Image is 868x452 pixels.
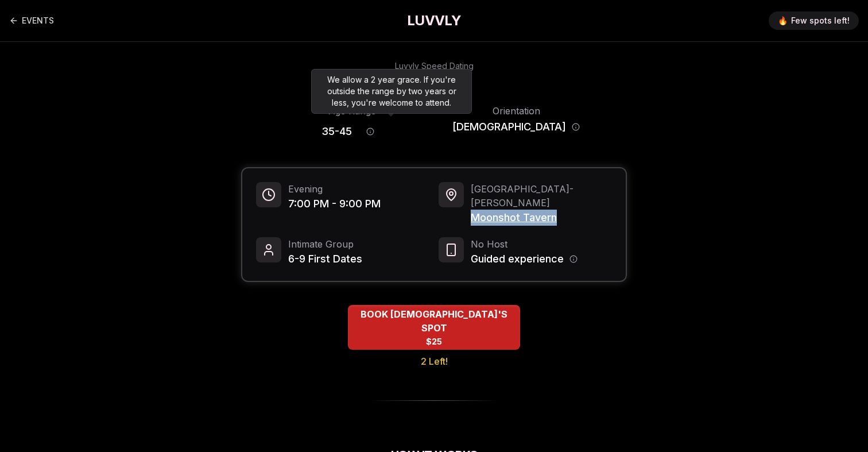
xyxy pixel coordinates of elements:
button: BOOK QUEER WOMEN'S SPOT - 2 Left! [348,305,520,350]
span: $25 [426,336,442,347]
span: 6-9 First Dates [288,251,362,267]
span: Intimate Group [288,237,362,251]
span: [GEOGRAPHIC_DATA] - [PERSON_NAME] [471,182,612,210]
span: 35 - 45 [321,123,352,140]
span: [DEMOGRAPHIC_DATA] [452,119,566,135]
button: Host information [569,255,578,263]
span: No Host [471,237,578,251]
div: Luvvly Speed Dating [395,60,474,72]
a: Back to events [9,9,54,32]
button: Orientation information [572,123,580,131]
span: BOOK [DEMOGRAPHIC_DATA]'S SPOT [348,307,520,335]
div: We allow a 2 year grace. If you're outside the range by two years or less, you're welcome to attend. [311,69,472,114]
div: Orientation [452,104,580,118]
span: Few spots left! [791,15,850,26]
span: 🔥 [778,15,788,26]
button: Age range information [358,119,383,144]
a: LUVVLY [407,11,461,30]
span: Guided experience [471,251,564,267]
span: 7:00 PM - 9:00 PM [288,196,381,212]
div: Age Range [288,104,416,118]
span: Evening [288,182,381,196]
span: 2 Left! [421,354,448,368]
span: Moonshot Tavern [471,210,612,226]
